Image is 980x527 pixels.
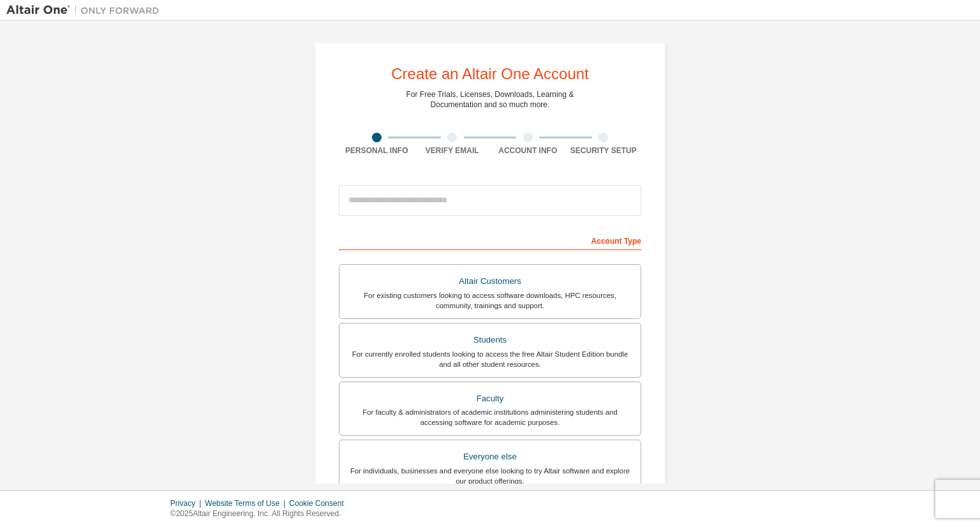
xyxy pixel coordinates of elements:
div: Students [347,331,633,349]
p: © 2025 Altair Engineering, Inc. All Rights Reserved. [170,508,352,519]
div: Account Info [490,145,566,156]
img: Altair One [6,4,166,17]
div: Verify Email [415,145,491,156]
div: Personal Info [339,145,415,156]
div: Faculty [347,390,633,408]
div: Create an Altair One Account [391,66,589,82]
div: For faculty & administrators of academic institutions administering students and accessing softwa... [347,407,633,427]
div: Cookie Consent [289,498,351,508]
div: For currently enrolled students looking to access the free Altair Student Edition bundle and all ... [347,349,633,369]
div: For existing customers looking to access software downloads, HPC resources, community, trainings ... [347,290,633,311]
div: Website Terms of Use [205,498,289,508]
div: For individuals, businesses and everyone else looking to try Altair software and explore our prod... [347,466,633,486]
div: For Free Trials, Licenses, Downloads, Learning & Documentation and so much more. [406,89,574,110]
div: Account Type [339,230,641,250]
div: Privacy [170,498,205,508]
div: Security Setup [566,145,642,156]
div: Altair Customers [347,272,633,290]
div: Everyone else [347,448,633,466]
